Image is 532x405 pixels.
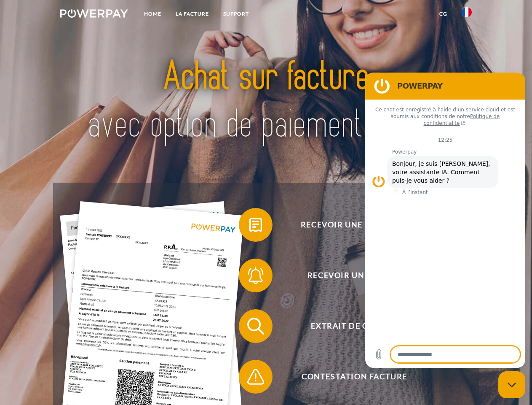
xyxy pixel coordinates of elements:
[60,9,128,18] img: logo-powerpay-white.svg
[168,6,216,22] a: LA FACTURE
[239,360,458,394] button: Contestation Facture
[216,6,256,22] a: Support
[239,259,458,292] button: Recevoir un rappel?
[251,309,457,343] span: Extrait de compte
[245,366,266,387] img: qb_warning.svg
[245,214,266,235] img: qb_bill.svg
[239,309,458,343] button: Extrait de compte
[80,40,452,162] img: title-powerpay_fr.svg
[251,208,457,242] span: Recevoir une facture ?
[137,6,168,22] a: Home
[462,7,472,17] img: fr
[365,73,525,368] iframe: Fenêtre de messagerie
[432,6,454,22] a: CG
[245,316,266,337] img: qb_search.svg
[498,371,525,398] iframe: Bouton de lancement de la fenêtre de messagerie, conversation en cours
[251,259,457,292] span: Recevoir un rappel?
[245,265,266,286] img: qb_bell.svg
[239,208,458,242] button: Recevoir une facture ?
[251,360,457,394] span: Contestation Facture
